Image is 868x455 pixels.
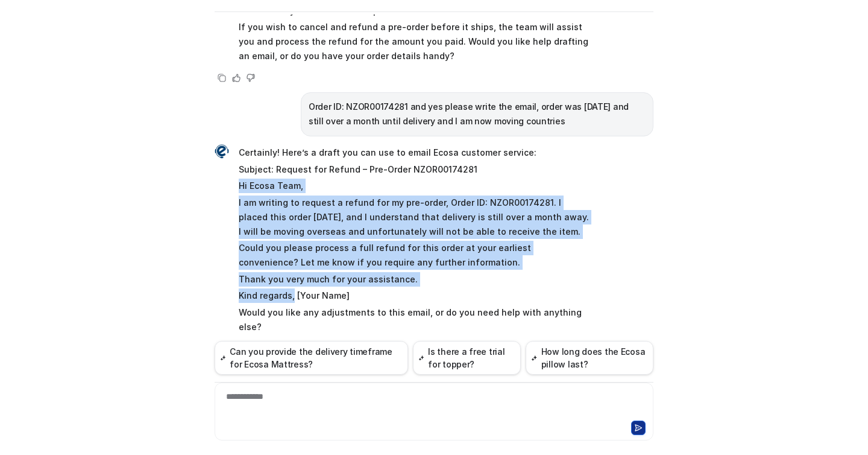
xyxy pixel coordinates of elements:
[239,196,591,239] p: I am writing to request a refund for my pre-order, Order ID: NZOR00174281. I placed this order [D...
[239,162,591,177] p: Subject: Request for Refund – Pre-Order NZOR00174281
[239,241,591,270] p: Could you please process a full refund for this order at your earliest convenience? Let me know i...
[239,288,591,303] p: Kind regards, [Your Name]
[239,179,591,193] p: Hi Ecosa Team,
[526,341,653,375] button: How long does the Ecosa pillow last?
[413,341,521,375] button: Is there a free trial for topper?
[215,341,408,375] button: Can you provide the delivery timeframe for Ecosa Mattress?
[239,272,591,287] p: Thank you very much for your assistance.
[239,305,591,334] p: Would you like any adjustments to this email, or do you need help with anything else?
[309,100,646,129] p: Order ID: NZOR00174281 and yes please write the email, order was [DATE] and still over a month un...
[239,145,591,160] p: Certainly! Here’s a draft you can use to email Ecosa customer service:
[215,144,229,159] img: Widget
[239,20,591,63] p: If you wish to cancel and refund a pre-order before it ships, the team will assist you and proces...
